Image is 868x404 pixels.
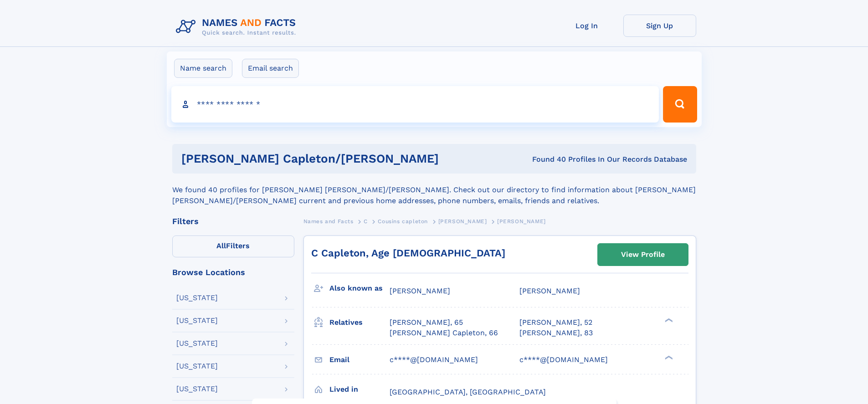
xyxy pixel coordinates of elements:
[329,281,390,296] h3: Also known as
[176,363,218,370] div: [US_STATE]
[174,59,232,78] label: Name search
[663,86,697,123] button: Search Button
[550,15,623,37] a: Log In
[663,317,673,323] div: ❯
[598,244,688,266] a: View Profile
[378,215,428,227] a: Cousins capleton
[485,154,687,164] div: Found 40 Profiles In Our Records Database
[172,15,303,39] img: Logo Names and Facts
[176,317,218,324] div: [US_STATE]
[390,328,498,338] a: [PERSON_NAME] Capleton, 66
[519,328,593,338] a: [PERSON_NAME], 83
[364,215,368,227] a: C
[329,352,390,368] h3: Email
[172,235,294,257] label: Filters
[172,268,294,276] div: Browse Locations
[176,294,218,302] div: [US_STATE]
[172,217,294,225] div: Filters
[623,15,696,37] a: Sign Up
[242,59,299,78] label: Email search
[497,218,546,225] span: [PERSON_NAME]
[176,340,218,347] div: [US_STATE]
[378,218,428,225] span: Cousins capleton
[171,86,659,123] input: search input
[176,385,218,393] div: [US_STATE]
[519,317,592,327] a: [PERSON_NAME], 52
[621,244,665,265] div: View Profile
[390,388,546,396] span: [GEOGRAPHIC_DATA], [GEOGRAPHIC_DATA]
[303,215,354,227] a: Names and Facts
[438,218,487,225] span: [PERSON_NAME]
[663,354,673,360] div: ❯
[181,153,486,164] h1: [PERSON_NAME] Capleton/[PERSON_NAME]
[390,317,463,327] a: [PERSON_NAME], 65
[329,315,390,330] h3: Relatives
[390,286,450,295] span: [PERSON_NAME]
[216,241,226,250] span: All
[311,247,505,259] a: C Capleton, Age [DEMOGRAPHIC_DATA]
[329,382,390,397] h3: Lived in
[519,286,580,295] span: [PERSON_NAME]
[172,174,696,206] div: We found 40 profiles for [PERSON_NAME] [PERSON_NAME]/[PERSON_NAME]. Check out our directory to fi...
[438,215,487,227] a: [PERSON_NAME]
[364,218,368,225] span: C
